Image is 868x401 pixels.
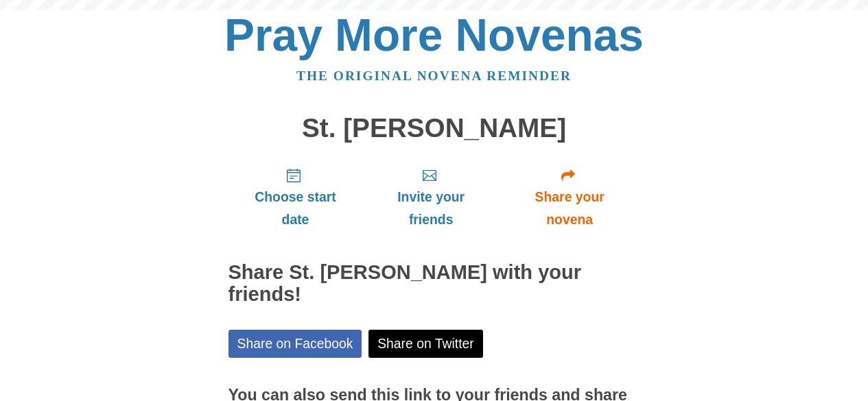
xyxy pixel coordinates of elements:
a: Choose start date [228,156,363,238]
h2: Share St. [PERSON_NAME] with your friends! [228,262,640,306]
a: Share your novena [500,156,640,238]
a: The original novena reminder [296,69,572,83]
a: Invite your friends [362,156,499,238]
a: Pray More Novenas [224,10,644,60]
span: Invite your friends [376,186,485,231]
span: Share your novena [513,186,626,231]
a: Share on Facebook [228,330,362,358]
span: Choose start date [242,186,349,231]
a: Share on Twitter [368,330,483,358]
h1: St. [PERSON_NAME] [228,114,640,143]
